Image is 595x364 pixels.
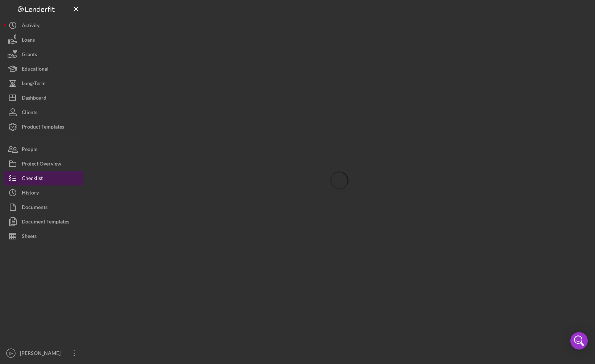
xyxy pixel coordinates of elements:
div: Open Intercom Messenger [570,332,588,350]
div: Educational [22,62,49,78]
div: Sheets [22,229,37,245]
div: People [22,142,37,158]
button: Documents [4,200,83,214]
div: Product Templates [22,120,64,136]
button: Dashboard [4,91,83,105]
div: Grants [22,47,37,63]
div: [PERSON_NAME] [18,346,65,362]
button: Activity [4,18,83,33]
div: Loans [22,33,35,49]
div: Activity [22,18,40,34]
div: Documents [22,200,47,216]
button: History [4,185,83,200]
button: Checklist [4,171,83,185]
button: Long-Term [4,76,83,91]
div: Checklist [22,171,43,187]
button: Project Overview [4,156,83,171]
div: History [22,185,39,202]
button: EV[PERSON_NAME] [4,346,83,360]
button: Document Templates [4,214,83,229]
div: Project Overview [22,156,61,173]
button: Educational [4,62,83,76]
button: Product Templates [4,120,83,134]
div: Clients [22,105,37,121]
button: Clients [4,105,83,120]
button: Loans [4,33,83,47]
button: Sheets [4,229,83,243]
button: People [4,142,83,156]
div: Document Templates [22,214,69,231]
div: Dashboard [22,91,46,107]
text: EV [9,351,13,355]
button: Grants [4,47,83,62]
div: Long-Term [22,76,46,92]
